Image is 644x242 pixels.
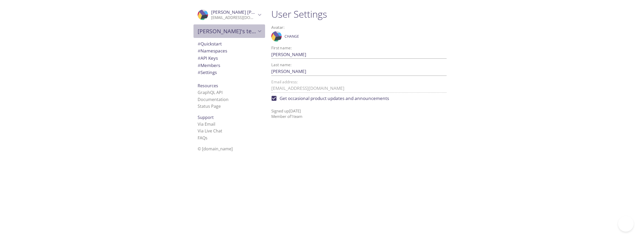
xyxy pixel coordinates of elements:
span: s [205,135,207,141]
div: Members [193,62,265,69]
iframe: Help Scout Beacon - Open [618,216,634,232]
div: Team Settings [193,69,265,76]
div: API Keys [193,55,265,62]
a: Via Live Chat [198,128,222,134]
span: Support [198,115,214,120]
div: Hugo's team [193,24,265,38]
div: Hugo Fagundes [193,6,265,23]
label: Last name: [271,63,292,67]
div: Quickstart [193,40,265,48]
span: Get occasional product updates and announcements [280,95,389,102]
span: [PERSON_NAME]'s team [198,28,256,35]
button: Change [283,32,300,41]
a: Documentation [198,97,228,102]
span: # [198,62,200,68]
span: # [198,69,200,75]
p: Signed up [DATE] Member of 1 team [271,104,447,119]
span: Namespaces [198,48,227,54]
label: First name: [271,46,292,50]
span: API Keys [198,55,218,61]
label: Email address: [271,80,298,84]
a: GraphQL API [198,90,223,95]
p: [EMAIL_ADDRESS][DOMAIN_NAME] [211,15,256,20]
span: Settings [198,69,217,75]
span: Resources [198,83,218,89]
a: FAQ [198,135,207,141]
span: [PERSON_NAME] [PERSON_NAME] [211,9,282,15]
span: © [DOMAIN_NAME] [198,146,233,152]
span: # [198,41,200,47]
a: Via Email [198,121,215,127]
h1: User Settings [271,8,447,20]
a: Status Page [198,103,221,109]
span: Members [198,62,220,68]
span: # [198,48,200,54]
span: Quickstart [198,41,222,47]
span: Change [285,33,299,39]
label: Avatar: [271,25,426,29]
span: # [198,55,200,61]
div: Namespaces [193,47,265,55]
